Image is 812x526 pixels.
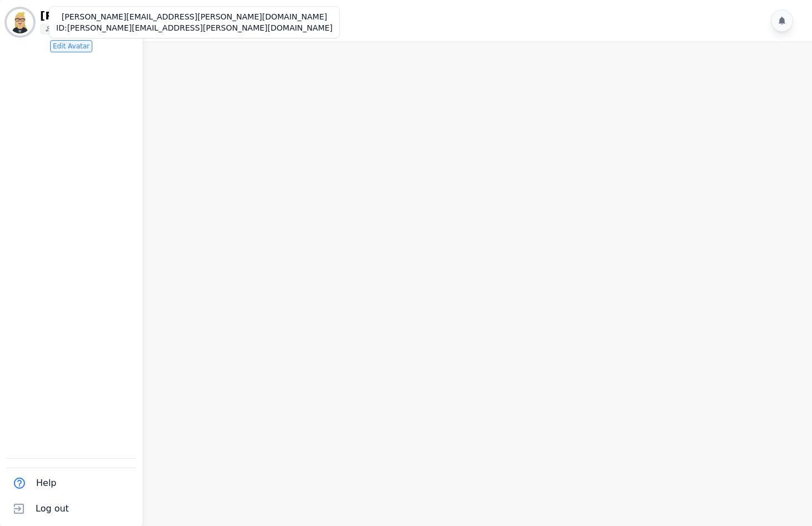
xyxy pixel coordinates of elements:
[50,40,92,52] button: Edit Avatar
[7,470,58,496] button: Help
[7,496,71,522] button: Log out
[46,26,52,32] img: person
[40,10,135,21] p: [PERSON_NAME][EMAIL_ADDRESS][PERSON_NAME][DOMAIN_NAME]
[56,11,333,22] p: [PERSON_NAME][EMAIL_ADDRESS][PERSON_NAME][DOMAIN_NAME]
[36,476,56,490] span: Help
[56,22,333,33] p: ID: [PERSON_NAME][EMAIL_ADDRESS][PERSON_NAME][DOMAIN_NAME]
[36,502,69,515] span: Log out
[7,9,33,36] img: Bordered avatar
